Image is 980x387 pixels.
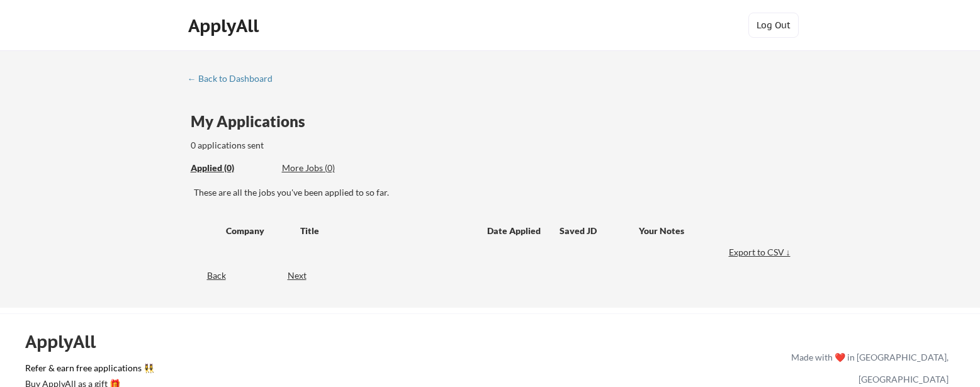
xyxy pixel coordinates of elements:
[226,225,289,237] div: Company
[639,225,782,237] div: Your Notes
[191,162,273,174] div: Applied (0)
[188,15,262,36] div: ApplyAll
[188,269,226,282] div: Back
[191,114,315,129] div: My Applications
[487,225,543,237] div: Date Applied
[188,74,282,83] div: ← Back to Dashboard
[288,269,321,282] div: Next
[282,162,375,175] div: These are job applications we think you'd be a good fit for, but couldn't apply you to automatica...
[188,74,282,86] a: ← Back to Dashboard
[194,186,794,199] div: These are all the jobs you've been applied to so far.
[25,331,110,352] div: ApplyAll
[191,162,273,175] div: These are all the jobs you've been applied to so far.
[191,139,434,152] div: 0 applications sent
[560,219,639,242] div: Saved JD
[282,162,375,174] div: More Jobs (0)
[748,13,799,38] button: Log Out
[300,225,475,237] div: Title
[729,246,794,259] div: Export to CSV ↓
[25,364,528,377] a: Refer & earn free applications 👯‍♀️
